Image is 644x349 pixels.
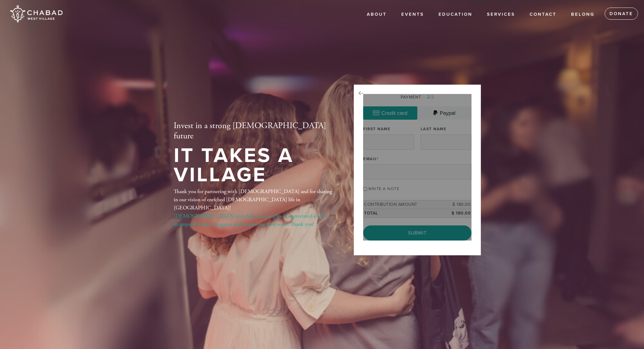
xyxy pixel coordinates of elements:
a: [DEMOGRAPHIC_DATA] gratefully accepts gifts of appreciated stock—an impactful way to support and ... [174,212,330,228]
h2: Invest in a strong [DEMOGRAPHIC_DATA] future [174,121,334,141]
a: Donate [605,8,638,20]
a: Contact [525,9,561,20]
a: Belong [567,9,599,20]
a: EDUCATION [434,9,477,20]
div: Thank you for partnering with [DEMOGRAPHIC_DATA] and for sharing in our vision of enriched [DEMOG... [174,187,334,228]
h1: It Takes a Village [174,146,334,185]
img: Chabad%20West%20Village.png [9,3,63,25]
a: About [362,9,391,20]
a: Services [482,9,520,20]
a: Events [397,9,429,20]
